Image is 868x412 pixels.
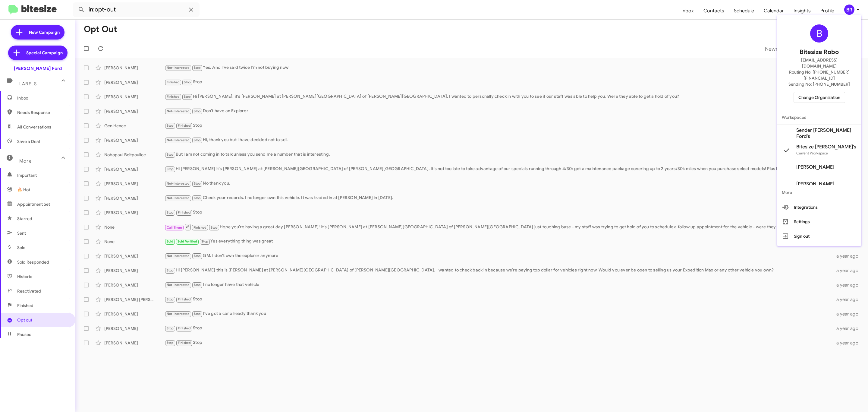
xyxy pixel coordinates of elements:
button: Integrations [777,200,861,214]
span: More [777,185,861,200]
span: Change Organization [798,92,840,103]
span: Workspaces [777,110,861,125]
button: Sign out [777,229,861,243]
span: Bitesize Robo [800,47,839,57]
span: Bitesize [PERSON_NAME]'s [796,144,856,150]
span: [PERSON_NAME] [796,164,834,170]
button: Settings [777,214,861,229]
span: Routing No: [PHONE_NUMBER][FINANCIAL_ID] [784,69,854,81]
span: Sender [PERSON_NAME] Ford's [796,127,857,139]
span: [PERSON_NAME] [796,181,834,187]
button: Change Organization [794,92,845,103]
span: Sending No: [PHONE_NUMBER] [788,81,850,87]
span: [EMAIL_ADDRESS][DOMAIN_NAME] [784,57,854,69]
div: B [810,24,828,43]
span: Current Workspace [796,151,828,155]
